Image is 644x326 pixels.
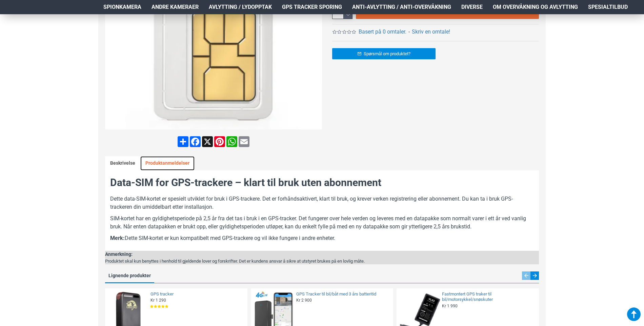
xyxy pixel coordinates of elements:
span: Andre kameraer [152,3,199,11]
span: Spesialtilbud [588,3,628,11]
div: Previous slide [522,271,530,280]
div: Anmerkning: [105,251,365,258]
span: Kr 1 990 [442,303,458,309]
a: Lignende produkter [105,271,154,282]
p: SIM-kortet har en gyldighetsperiode på 2,5 år fra det tas i bruk i en GPS-tracker. Det fungerer o... [110,215,534,231]
div: Produktet skal kun benyttes i henhold til gjeldende lover og forskrifter. Det er kundens ansvar å... [105,258,365,265]
a: Fastmontert GPS traker til bil/motorsykkel/snøskuter [442,291,535,303]
b: - [408,28,410,35]
span: GPS Tracker Sporing [282,3,342,11]
a: Facebook [189,136,201,147]
a: Beskrivelse [105,156,140,170]
a: Skriv en omtale! [412,28,450,36]
span: Kr 1 290 [150,298,166,303]
p: Dette data-SIM-kortet er spesielt utviklet for bruk i GPS-trackere. Det er forhåndsaktivert, klar... [110,195,534,211]
h2: Data-SIM for GPS-trackere – klart til bruk uten abonnement [110,176,534,190]
b: Merk: [110,235,125,241]
span: Diverse [461,3,483,11]
p: Dette SIM-kortet er kun kompatibelt med GPS-trackere og vil ikke fungere i andre enheter. [110,234,534,242]
a: Pinterest [214,136,226,147]
a: Produktanmeldelser [140,156,195,170]
a: Basert på 0 omtaler. [359,28,406,36]
span: Anti-avlytting / Anti-overvåkning [352,3,451,11]
a: Share [177,136,189,147]
a: WhatsApp [226,136,238,147]
a: GPS Tracker til bil/båt med 3 års batteritid [296,291,389,297]
a: X [201,136,214,147]
span: Avlytting / Lydopptak [209,3,272,11]
div: Next slide [530,271,539,280]
span: Kr 2 900 [296,298,312,303]
span: Spionkamera [103,3,141,11]
a: Spørsmål om produktet? [332,48,436,59]
a: Email [238,136,250,147]
span: Om overvåkning og avlytting [493,3,578,11]
a: GPS tracker [150,291,243,297]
